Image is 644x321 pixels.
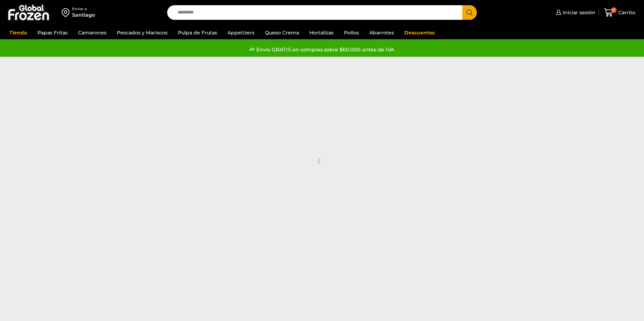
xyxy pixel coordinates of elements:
a: Pescados y Mariscos [113,26,171,39]
img: address-field-icon.svg [62,7,72,18]
span: Carrito [617,9,635,16]
div: Santiago [72,11,95,18]
span: 0 [611,7,617,13]
a: Hortalizas [306,26,337,39]
a: 0 Carrito [602,5,637,21]
button: Search button [462,5,477,20]
a: Pulpa de Frutas [174,26,221,39]
a: Appetizers [224,26,258,39]
a: Pollos [341,26,362,39]
a: Abarrotes [366,26,397,39]
a: Tienda [6,26,31,39]
a: Camarones [75,26,110,39]
span: Iniciar sesión [561,9,595,16]
a: Descuentos [401,26,438,39]
a: Queso Crema [261,26,302,39]
a: Iniciar sesión [554,6,595,19]
a: Papas Fritas [34,26,71,39]
div: Enviar a [72,7,95,11]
